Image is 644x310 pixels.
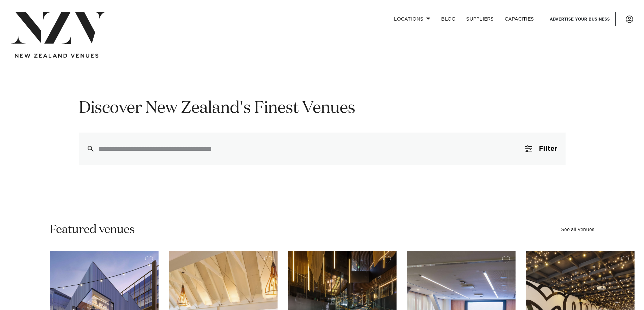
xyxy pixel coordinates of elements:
[50,222,135,237] h2: Featured venues
[436,12,461,26] a: BLOG
[11,12,106,44] img: nzv-logo.png
[499,12,540,26] a: Capacities
[517,133,565,165] button: Filter
[15,54,98,58] img: new-zealand-venues-text.png
[561,227,594,232] a: See all venues
[79,98,566,119] h1: Discover New Zealand's Finest Venues
[461,12,499,26] a: SUPPLIERS
[539,145,557,152] span: Filter
[388,12,436,26] a: Locations
[544,12,616,26] a: Advertise your business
